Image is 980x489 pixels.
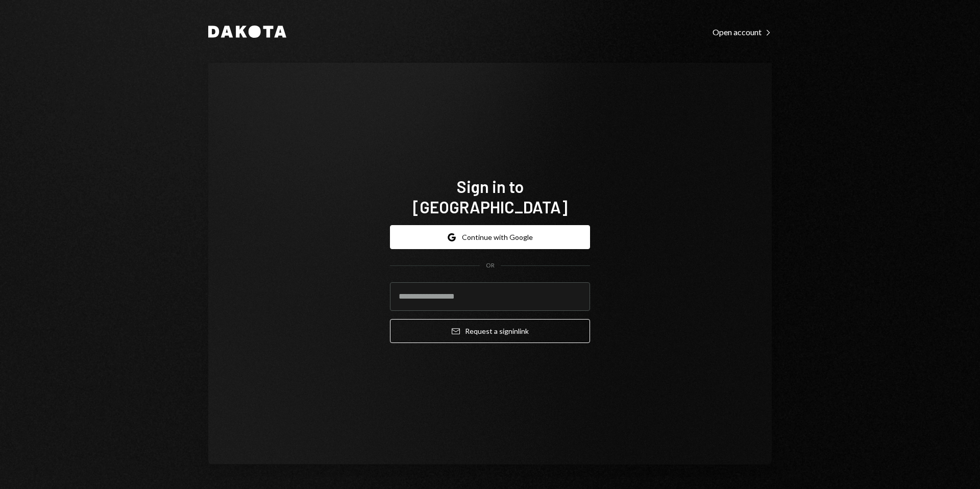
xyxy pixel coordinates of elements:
div: OR [486,261,495,270]
button: Request a signinlink [390,319,590,343]
h1: Sign in to [GEOGRAPHIC_DATA] [390,176,590,217]
div: Open account [713,27,772,37]
button: Continue with Google [390,225,590,249]
a: Open account [713,26,772,37]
